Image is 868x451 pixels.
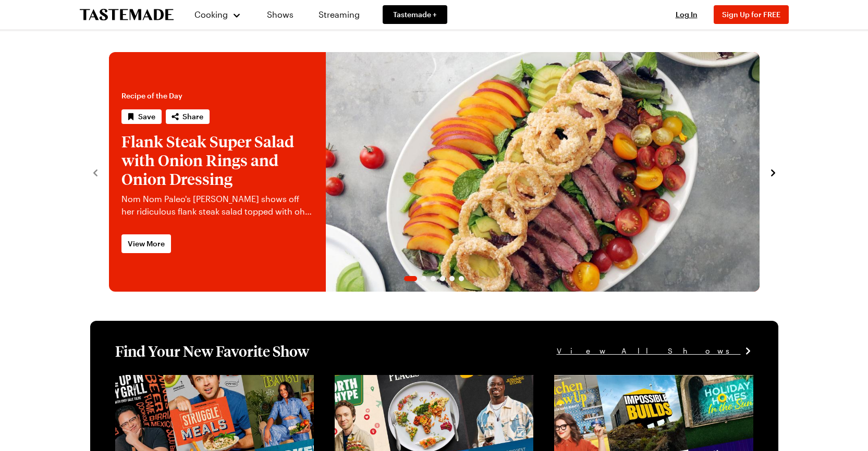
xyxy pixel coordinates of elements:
span: Share [182,111,203,122]
span: View More [128,239,165,249]
button: Save recipe [121,109,162,124]
span: Go to slide 4 [440,276,445,281]
span: Go to slide 1 [404,276,417,281]
span: Save [138,111,155,122]
button: Cooking [194,2,242,27]
span: View All Shows [557,345,741,357]
button: navigate to next item [768,166,778,178]
button: Share [166,109,210,124]
span: Go to slide 5 [449,276,455,281]
button: navigate to previous item [90,166,101,178]
button: Sign Up for FREE [714,5,789,24]
button: Log In [666,9,707,20]
span: Cooking [194,9,228,19]
a: View full content for [object Object] [115,376,258,386]
span: Go to slide 6 [459,276,464,281]
span: Sign Up for FREE [722,10,780,19]
a: To Tastemade Home Page [80,9,174,21]
a: View full content for [object Object] [335,376,477,386]
a: View More [121,234,171,253]
a: Tastemade + [383,5,447,24]
span: Go to slide 2 [421,276,426,281]
a: View All Shows [557,345,753,357]
span: Log In [676,10,698,19]
div: 1 / 6 [109,52,760,292]
h1: Find Your New Favorite Show [115,342,309,360]
a: View full content for [object Object] [554,376,696,386]
span: Tastemade + [393,9,437,20]
span: Go to slide 3 [431,276,436,281]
